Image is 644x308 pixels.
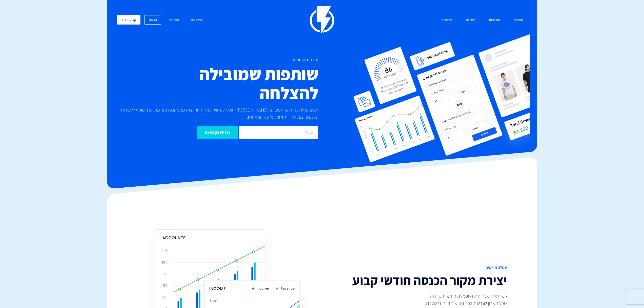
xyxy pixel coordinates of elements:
h1: תוכנית שותפים [121,57,318,62]
a: מוצרים [510,15,527,26]
a: פתרונות [485,15,504,26]
a: מחירים [462,15,479,26]
h2: יצירת מקור הכנסה חודשי קבוע [326,273,507,288]
a: משאבים [187,15,206,26]
h2: שותפות שמובילה להצלחה [121,65,318,103]
p: כשותפים שלנו תהנו מעמלה חודשית קבועה מכל חשבון שנרשם דרך הקישור הייחודי שלכם. [355,293,507,307]
a: שותפים [439,15,456,26]
a: התחבר [165,15,183,26]
a: קביעת דמו [117,15,140,25]
a: הרשם [144,15,161,25]
span: עמלה חודשית [326,265,507,271]
p: תצטרפו לתוכנית השותפים של [PERSON_NAME] ותוכלו להרוויח עמלות חודשיות מתמשכות תוך מתן ערך מוסף ללק... [121,106,318,121]
input: אימייל [239,126,318,139]
input: צרו חשבון בחינם [197,126,238,139]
